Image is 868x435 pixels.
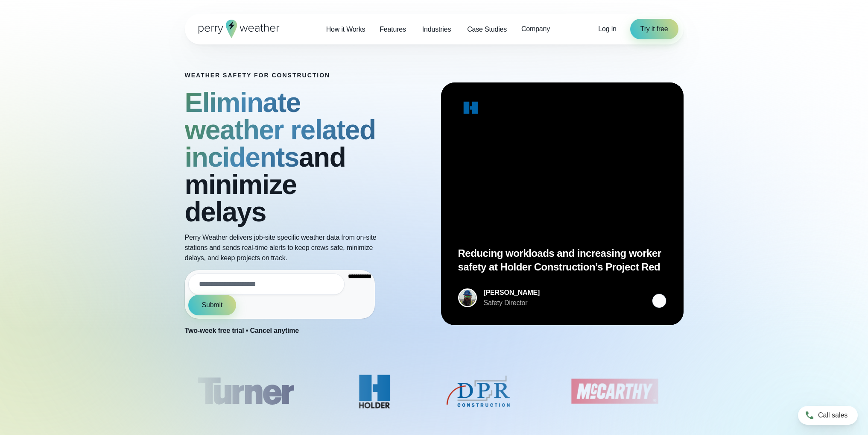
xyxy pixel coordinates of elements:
div: 2 of 8 [347,370,403,413]
span: Try it free [640,24,668,34]
span: How it Works [326,24,365,35]
p: Reducing workloads and increasing worker safety at Holder Construction’s Project Red [458,247,666,274]
div: slideshow [185,370,684,417]
p: Perry Weather delivers job-site specific weather data from on-site stations and sends real-time a... [185,232,385,263]
span: Industries [422,24,451,35]
a: Call sales [798,406,858,425]
img: Holder.svg [458,100,484,119]
img: Turner-Construction_1.svg [185,370,306,413]
span: Log in [598,25,616,32]
span: Case Studies [467,24,507,35]
button: Submit [188,295,237,315]
h2: and minimize delays [185,89,385,226]
div: 4 of 8 [553,370,675,413]
a: Log in [598,24,616,34]
div: Safety Director [484,298,540,308]
span: Call sales [818,410,848,420]
img: DPR-Construction.svg [444,370,512,413]
strong: Two-week free trial • Cancel anytime [185,327,299,334]
span: Submit [202,300,223,310]
img: Holder.svg [347,370,403,413]
span: Company [521,24,550,34]
strong: Eliminate weather related incidents [185,87,376,173]
img: Merco Chantres Headshot [459,290,476,306]
h1: Weather safety for Construction [185,72,385,79]
span: Features [380,24,406,35]
div: 3 of 8 [444,370,512,413]
a: Try it free [630,19,678,39]
a: Case Studies [460,21,514,38]
a: How it Works [319,21,373,38]
div: [PERSON_NAME] [484,288,540,298]
div: 1 of 8 [185,370,306,413]
img: McCarthy.svg [553,370,675,413]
